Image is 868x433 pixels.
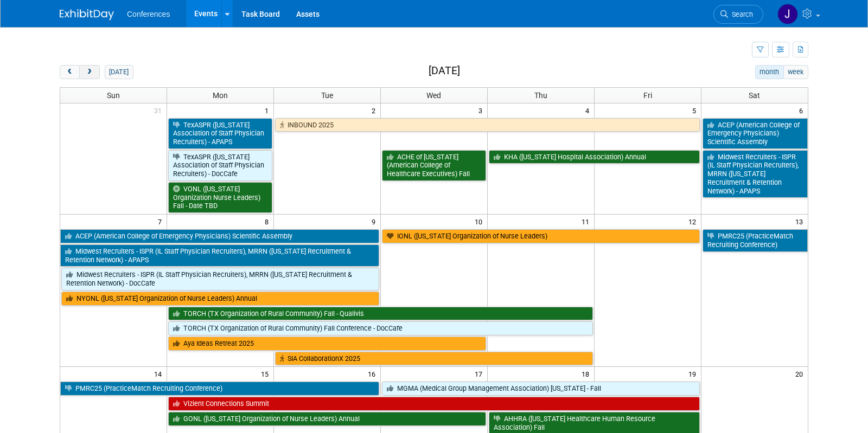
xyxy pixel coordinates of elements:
button: month [755,65,784,79]
a: Aya Ideas Retreat 2025 [168,337,486,351]
span: 17 [474,367,487,380]
button: week [783,65,808,79]
a: VONL ([US_STATE] Organization Nurse Leaders) Fall - Date TBD [168,182,272,213]
a: KHA ([US_STATE] Hospital Association) Annual [489,150,700,164]
a: NYONL ([US_STATE] Organization of Nurse Leaders) Annual [61,292,379,306]
a: INBOUND 2025 [275,118,699,132]
span: Fri [643,91,652,100]
span: Thu [534,91,547,100]
span: Mon [213,91,228,100]
button: [DATE] [105,65,133,79]
span: 16 [367,367,380,380]
span: Conferences [127,10,170,18]
img: ExhibitDay [60,9,114,20]
a: TORCH (TX Organization of Rural Community) Fall Conference - DocCafe [168,321,592,335]
span: 14 [153,367,167,380]
span: 4 [584,104,594,117]
span: 10 [474,215,487,228]
a: SIA CollaborationX 2025 [275,352,593,366]
h2: [DATE] [429,65,460,77]
span: 18 [580,367,594,380]
a: TexASPR ([US_STATE] Association of Staff Physician Recruiters) - APAPS [168,118,272,149]
span: 9 [371,215,380,228]
a: MGMA (Medical Group Management Association) [US_STATE] - Fall [382,382,700,396]
a: PMRC25 (PracticeMatch Recruiting Conference) [60,382,379,396]
span: 20 [794,367,808,380]
span: Sun [107,91,120,100]
span: 13 [794,215,808,228]
a: TexASPR ([US_STATE] Association of Staff Physician Recruiters) - DocCafe [168,150,272,181]
a: Midwest Recruiters - ISPR (IL Staff Physician Recruiters), MRRN ([US_STATE] Recruitment & Retenti... [60,244,379,267]
button: prev [60,65,80,79]
span: 19 [687,367,701,380]
span: 7 [157,215,167,228]
span: 15 [260,367,273,380]
span: 3 [477,104,487,117]
a: ACHE of [US_STATE] (American College of Healthcare Executives) Fall [382,150,486,181]
span: Sat [749,91,760,100]
span: Search [728,10,753,18]
span: 8 [264,215,273,228]
span: 2 [371,104,380,117]
span: 31 [153,104,167,117]
a: Vizient Connections Summit [168,397,699,411]
span: Tue [321,91,333,100]
button: next [79,65,99,79]
a: ACEP (American College of Emergency Physicians) Scientific Assembly [60,229,379,243]
a: Midwest Recruiters - ISPR (IL Staff Physician Recruiters), MRRN ([US_STATE] Recruitment & Retenti... [703,150,808,198]
span: 11 [580,215,594,228]
span: 6 [798,104,808,117]
a: Search [713,5,763,24]
img: Jenny Clavero [777,4,798,24]
span: 12 [687,215,701,228]
span: 5 [691,104,701,117]
a: PMRC25 (PracticeMatch Recruiting Conference) [703,229,808,251]
a: Midwest Recruiters - ISPR (IL Staff Physician Recruiters), MRRN ([US_STATE] Recruitment & Retenti... [61,268,379,290]
a: GONL ([US_STATE] Organization of Nurse Leaders) Annual [168,412,486,426]
a: ACEP (American College of Emergency Physicians) Scientific Assembly [703,118,808,149]
span: 1 [264,104,273,117]
a: TORCH (TX Organization of Rural Community) Fall - Qualivis [168,307,592,321]
span: Wed [426,91,441,100]
a: IONL ([US_STATE] Organization of Nurse Leaders) [382,229,700,243]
